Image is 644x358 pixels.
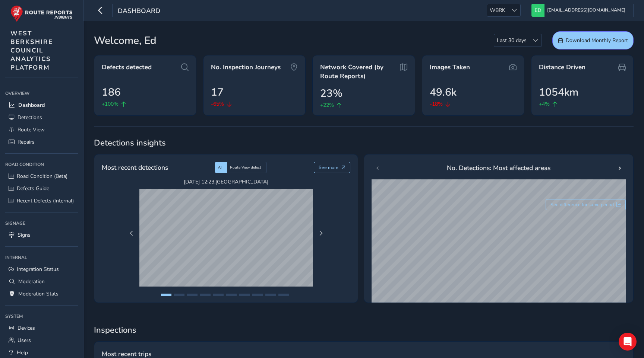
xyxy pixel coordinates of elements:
button: Page 6 [226,294,237,296]
span: Detections insights [94,137,634,148]
button: See more [314,162,351,173]
span: Moderation Stats [18,290,59,297]
button: Page 2 [174,294,184,296]
a: Dashboard [5,99,78,111]
button: [EMAIL_ADDRESS][DOMAIN_NAME] [531,4,628,17]
span: WBRK [487,4,508,16]
span: Recent Defects (Internal) [17,197,74,204]
img: rr logo [10,5,73,22]
a: Defects Guide [5,182,78,195]
a: Road Condition (Beta) [5,170,78,182]
span: Repairs [18,138,35,146]
span: Route View defect [230,165,261,170]
span: [EMAIL_ADDRESS][DOMAIN_NAME] [547,4,625,17]
span: -65% [211,100,224,108]
img: diamond-layout [531,4,544,17]
span: Signs [18,231,31,239]
button: Page 1 [161,294,171,296]
span: +100% [102,100,119,108]
span: No. Inspection Journeys [211,63,281,72]
span: Road Condition (Beta) [17,173,67,180]
span: Last 30 days [494,34,529,47]
a: Detections [5,111,78,124]
span: Devices [18,325,35,332]
a: Repairs [5,136,78,148]
button: Download Monthly Report [552,31,634,49]
span: +4% [539,100,550,108]
button: Page 7 [239,294,250,296]
span: Inspections [94,325,634,336]
span: Defects detected [102,63,152,72]
span: Help [17,349,28,356]
a: Users [5,334,78,346]
span: Dashboard [18,102,45,109]
button: Page 4 [200,294,211,296]
span: WEST BERKSHIRE COUNCIL ANALYTICS PLATFORM [10,29,53,72]
span: Route View [18,126,45,133]
div: Route View defect [227,162,267,173]
button: Page 9 [265,294,276,296]
div: Internal [5,252,78,263]
a: Devices [5,322,78,334]
a: Moderation Stats [5,288,78,300]
button: Page 8 [252,294,263,296]
a: Route View [5,124,78,136]
span: See difference for same period [550,202,614,208]
span: 49.6k [430,84,457,100]
span: Images Taken [430,63,470,72]
div: Signage [5,218,78,229]
div: Open Intercom Messenger [619,333,637,351]
span: No. Detections: Most affected areas [447,163,550,173]
span: Users [18,337,31,344]
span: 186 [102,84,121,100]
div: Overview [5,88,78,99]
button: Page 3 [187,294,198,296]
a: Signs [5,229,78,241]
span: Detections [18,114,42,121]
span: Most recent detections [102,163,168,172]
span: Defects Guide [17,185,49,192]
span: 17 [211,84,224,100]
span: AI [218,165,222,170]
div: System [5,311,78,322]
a: Integration Status [5,263,78,275]
button: Page 10 [278,294,289,296]
span: 23% [320,86,342,101]
span: [DATE] 12:23 , [GEOGRAPHIC_DATA] [139,178,313,185]
a: Moderation [5,275,78,288]
span: +22% [320,101,334,109]
span: Dashboard [118,6,160,17]
div: AI [215,162,227,173]
span: Welcome, Ed [94,33,157,48]
button: Next Page [316,228,326,239]
span: See more [319,164,338,170]
span: Moderation [18,278,45,285]
span: Network Covered (by Route Reports) [320,63,398,80]
button: Previous Page [126,228,137,239]
button: See difference for same period [546,199,626,210]
span: 1054km [539,84,578,100]
a: Recent Defects (Internal) [5,195,78,207]
span: Distance Driven [539,63,585,72]
span: Download Monthly Report [566,37,628,44]
div: Road Condition [5,159,78,170]
span: Integration Status [17,266,59,273]
button: Page 5 [213,294,224,296]
span: -18% [430,100,443,108]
